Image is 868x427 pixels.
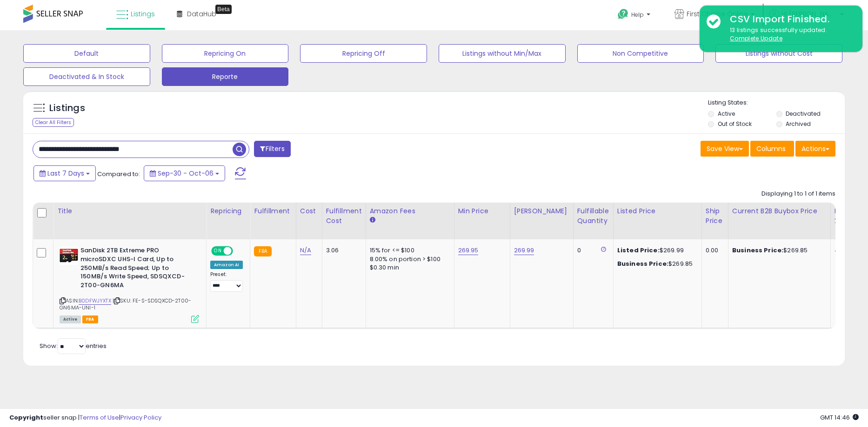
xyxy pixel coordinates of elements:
div: Title [57,206,202,216]
a: 269.95 [458,246,479,255]
span: All listings currently available for purchase on Amazon [60,315,81,323]
span: 2025-10-14 14:46 GMT [820,413,859,422]
span: FBA [82,315,98,323]
img: 41zqpYSCMWL._SL40_.jpg [60,246,78,265]
button: Repricing On [162,44,289,63]
div: Min Price [458,206,506,216]
div: Amazon AI [210,261,243,269]
div: Current B2B Buybox Price [732,206,827,216]
span: Compared to: [97,170,140,178]
a: Help [610,1,660,30]
div: $269.85 [732,246,823,255]
div: Tooltip anchor [215,5,232,14]
div: 0 [577,246,606,255]
button: Last 7 Days [33,165,96,181]
span: Show: entries [40,342,107,350]
div: Cost [300,206,318,216]
span: Last 7 Days [47,169,84,178]
div: $269.99 [617,246,694,255]
div: seller snap | | [9,414,161,422]
a: Terms of Use [80,413,119,422]
div: Displaying 1 to 1 of 1 items [761,190,835,198]
h5: Listings [49,102,85,115]
label: Deactivated [786,110,821,118]
i: Get Help [617,8,629,20]
label: Archived [786,120,811,128]
div: Ship Price [706,206,724,226]
div: Preset: [210,271,243,292]
button: Listings without Min/Max [439,44,566,63]
span: OFF [232,247,247,255]
b: Business Price: [732,246,783,255]
span: ON [212,247,224,255]
button: Default [23,44,150,63]
button: Sep-30 - Oct-06 [144,165,225,181]
div: 15% for <= $100 [370,246,447,255]
a: N/A [300,246,311,255]
b: Business Price: [617,259,668,268]
button: Deactivated & In Stock [23,67,150,86]
div: CSV Import Finished. [723,13,855,26]
div: Listed Price [617,206,698,216]
div: Fulfillable Quantity [577,206,609,226]
div: 0.00 [706,246,721,255]
div: Fulfillment Cost [326,206,362,226]
button: Reporte [162,67,289,86]
a: B0DFWJYXTX [79,297,111,305]
div: Amazon Fees [370,206,450,216]
span: Sep-30 - Oct-06 [158,169,214,178]
div: Repricing [210,206,246,216]
a: Privacy Policy [120,413,161,422]
div: Clear All Filters [33,118,74,127]
u: Complete Update [730,34,782,42]
a: 269.99 [514,246,534,255]
div: [PERSON_NAME] [514,206,569,216]
button: Save View [701,141,749,157]
label: Out of Stock [718,120,752,128]
div: $269.85 [617,260,694,268]
span: DataHub [187,9,216,19]
button: Columns [750,141,794,157]
div: 4% [835,246,865,255]
button: Filters [254,141,290,157]
span: Listings [131,9,155,19]
b: Listed Price: [617,246,660,255]
span: First Choice Online [687,9,748,19]
b: SanDisk 2TB Extreme PRO microSDXC UHS-I Card, Up to 250MB/s Read Speed; Up to 150MB/s Write Speed... [80,246,194,292]
div: ASIN: [60,246,199,322]
button: Actions [795,141,835,157]
button: Listings without Cost [715,44,842,63]
div: 8.00% on portion > $100 [370,255,447,263]
div: Fulfillment [254,206,292,216]
span: Help [631,11,644,19]
button: Repricing Off [300,44,427,63]
p: Listing States: [708,99,844,107]
div: $0.30 min [370,263,447,272]
div: 13 listings successfully updated. [723,26,855,43]
div: 3.06 [326,246,359,255]
strong: Copyright [9,413,43,422]
span: Columns [756,144,786,153]
small: Amazon Fees. [370,216,375,224]
span: | SKU: FE-S-SDSQXCD-2T00-GN6MA-UNI-1 [60,297,191,311]
button: Non Competitive [577,44,704,63]
small: FBA [254,246,271,256]
label: Active [718,110,735,118]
